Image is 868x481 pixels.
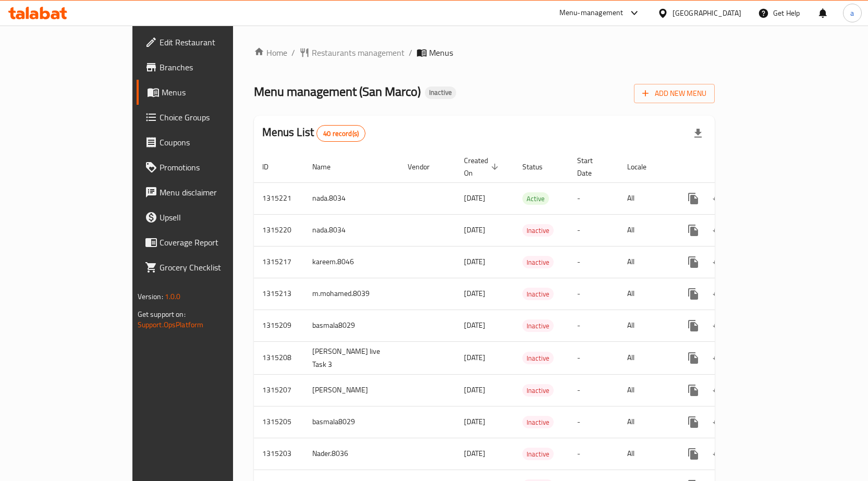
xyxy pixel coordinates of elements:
a: Restaurants management [299,46,405,59]
button: Change Status [706,378,731,403]
td: kareem.8046 [304,246,399,278]
span: a [850,7,854,19]
td: nada.8034 [304,182,399,214]
td: - [569,182,619,214]
span: Add New Menu [642,87,706,100]
div: Inactive [522,288,554,300]
button: more [681,346,706,371]
span: Active [522,193,549,205]
span: Menus [162,86,269,98]
span: Start Date [577,154,606,179]
td: - [569,438,619,470]
a: Grocery Checklist [137,255,277,280]
td: [PERSON_NAME] live Task 3 [304,341,399,374]
button: more [681,313,706,338]
td: 1315208 [254,341,304,374]
span: Coupons [160,136,269,149]
td: 1315203 [254,438,304,470]
span: Inactive [522,416,554,428]
button: more [681,410,706,435]
a: Choice Groups [137,105,277,130]
a: Support.OpsPlatform [138,318,204,331]
span: Version: [138,290,163,303]
td: All [619,374,673,406]
span: Grocery Checklist [160,261,269,274]
a: Menus [137,80,277,105]
span: Upsell [160,211,269,224]
td: 1315217 [254,246,304,278]
span: [DATE] [464,447,485,460]
td: 1315207 [254,374,304,406]
td: basmala8029 [304,310,399,341]
span: Choice Groups [160,111,269,124]
td: All [619,246,673,278]
td: 1315213 [254,278,304,310]
span: [DATE] [464,351,485,364]
a: Coupons [137,130,277,155]
button: Change Status [706,410,731,435]
li: / [291,46,295,59]
span: Inactive [425,88,456,97]
td: 1315220 [254,214,304,246]
h2: Menus List [262,125,365,142]
td: - [569,310,619,341]
td: m.mohamed.8039 [304,278,399,310]
th: Actions [673,151,789,183]
span: 1.0.0 [165,290,181,303]
div: Inactive [522,352,554,364]
button: Change Status [706,441,731,466]
div: Inactive [425,87,456,99]
span: Name [312,161,344,173]
span: Vendor [408,161,443,173]
div: Inactive [522,224,554,237]
div: Inactive [522,256,554,268]
button: more [681,378,706,403]
button: Change Status [706,346,731,371]
td: All [619,182,673,214]
td: All [619,214,673,246]
span: ID [262,161,282,173]
span: Menu disclaimer [160,186,269,199]
a: Promotions [137,155,277,180]
td: - [569,341,619,374]
button: Add New Menu [634,84,715,103]
span: Inactive [522,448,554,460]
a: Edit Restaurant [137,30,277,55]
span: Menus [429,46,453,59]
td: Nader.8036 [304,438,399,470]
div: Inactive [522,416,554,428]
td: - [569,406,619,438]
span: [DATE] [464,383,485,397]
td: [PERSON_NAME] [304,374,399,406]
nav: breadcrumb [254,46,715,59]
button: Change Status [706,250,731,275]
button: Change Status [706,186,731,211]
td: All [619,278,673,310]
span: [DATE] [464,191,485,205]
td: 1315209 [254,310,304,341]
span: Inactive [522,320,554,332]
div: Inactive [522,384,554,397]
span: [DATE] [464,415,485,428]
td: - [569,374,619,406]
span: Edit Restaurant [160,36,269,48]
button: Change Status [706,281,731,306]
td: 1315221 [254,182,304,214]
span: [DATE] [464,255,485,268]
span: Branches [160,61,269,73]
button: more [681,441,706,466]
span: Inactive [522,385,554,397]
button: more [681,281,706,306]
span: Locale [627,161,660,173]
a: Branches [137,55,277,80]
button: more [681,186,706,211]
button: more [681,250,706,275]
td: All [619,438,673,470]
span: Inactive [522,288,554,300]
span: 40 record(s) [317,129,365,139]
td: basmala8029 [304,406,399,438]
div: [GEOGRAPHIC_DATA] [673,7,741,19]
td: nada.8034 [304,214,399,246]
